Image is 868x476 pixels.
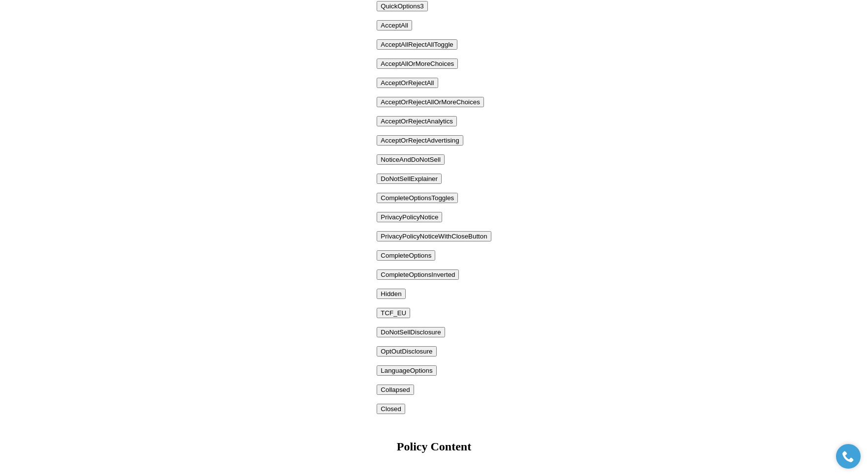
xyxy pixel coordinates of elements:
[377,346,436,357] button: OptOutDisclosure
[377,193,458,203] button: CompleteOptionsToggles
[377,327,445,337] button: DoNotSellDisclosure
[377,308,410,318] button: TCF_EU
[377,39,457,50] button: AcceptAllRejectAllToggle
[377,250,435,261] button: CompleteOptions
[377,212,442,222] button: PrivacyPolicyNotice
[377,78,438,88] button: AcceptOrRejectAll
[377,385,414,395] button: Collapsed
[377,174,442,184] button: DoNotSellExplainer
[377,1,427,11] button: QuickOptions3
[397,440,471,453] h2: Policy Content
[377,154,445,165] button: NoticeAndDoNotSell
[377,135,463,146] button: AcceptOrRejectAdvertising
[377,404,405,414] button: Closed
[377,269,459,280] button: CompleteOptionsInverted
[377,97,483,107] button: AcceptOrRejectAllOrMoreChoices
[377,365,436,376] button: LanguageOptions
[377,116,457,126] button: AcceptOrRejectAnalytics
[377,20,412,30] button: AcceptAll
[377,289,405,299] button: Hidden
[377,231,491,241] button: PrivacyPolicyNoticeWithCloseButton
[377,59,458,69] button: AcceptAllOrMoreChoices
